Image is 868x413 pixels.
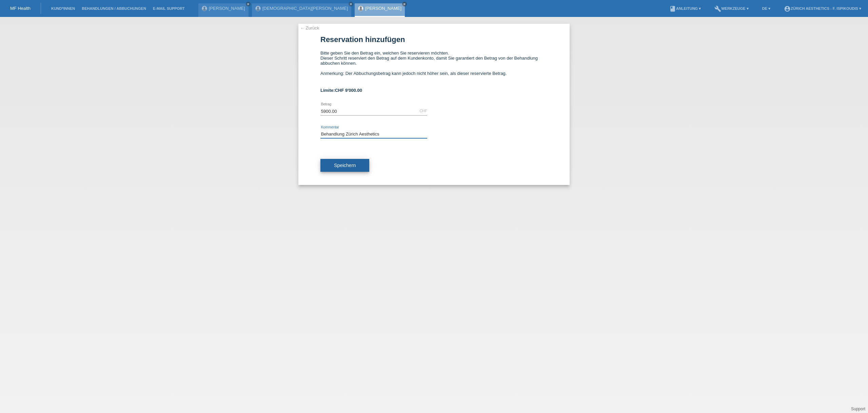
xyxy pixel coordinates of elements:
[759,6,774,11] a: DE ▾
[78,6,150,11] a: Behandlungen / Abbuchungen
[48,6,78,11] a: Kund*innen
[784,5,791,12] i: account_circle
[851,407,865,411] a: Support
[781,6,865,11] a: account_circleZürich Aesthetics - F. Ispikoudis ▾
[246,2,251,6] a: close
[334,163,356,168] span: Speichern
[262,6,348,11] a: [DEMOGRAPHIC_DATA][PERSON_NAME]
[320,35,548,44] h1: Reservation hinzufügen
[402,2,407,6] a: close
[349,2,353,6] a: close
[349,2,353,6] i: close
[419,109,427,113] div: CHF
[320,88,362,93] b: Limite:
[10,6,31,11] a: MF Health
[365,6,401,11] a: [PERSON_NAME]
[711,6,752,11] a: buildWerkzeuge ▾
[246,2,250,6] i: close
[320,50,548,81] div: Bitte geben Sie den Betrag ein, welchen Sie reservieren möchten. Dieser Schritt reserviert den Be...
[335,88,362,93] span: CHF 9'000.00
[403,2,406,6] i: close
[666,6,704,11] a: bookAnleitung ▾
[320,159,369,172] button: Speichern
[669,5,676,12] i: book
[150,6,188,11] a: E-Mail Support
[209,6,245,11] a: [PERSON_NAME]
[300,25,319,30] a: ← Zurück
[714,5,721,12] i: build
